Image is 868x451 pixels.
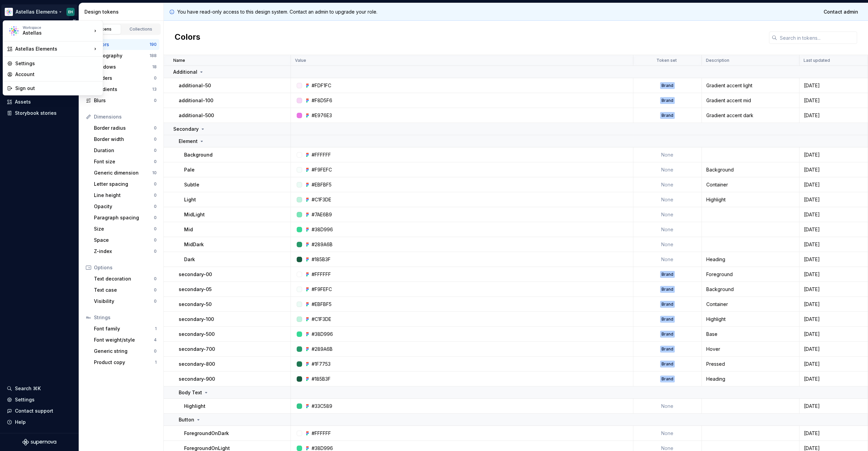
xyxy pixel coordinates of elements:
div: Settings [15,60,99,67]
div: Sign out [15,85,99,92]
img: b2369ad3-f38c-46c1-b2a2-f2452fdbdcd2.png [8,25,20,37]
div: Account [15,71,99,78]
div: Workspace [23,25,92,30]
div: Astellas Elements [15,46,92,52]
div: Astellas [23,30,80,36]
